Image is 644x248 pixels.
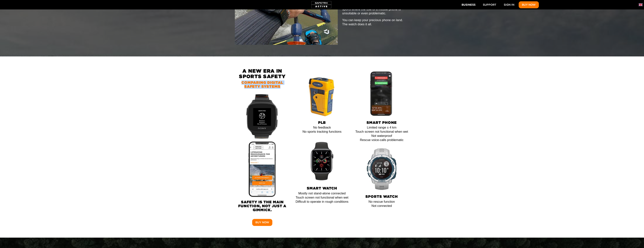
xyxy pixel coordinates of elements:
[522,2,536,7] span: Buy Now
[342,18,409,26] p: You can keep your precious phone on land. The watch does it all.
[294,186,350,190] h3: SMART WATCH
[354,200,409,208] p: No rescue function Not connected
[235,81,290,89] h5: COMPARING DIGITAL SAFETY SYSTEMS
[354,195,409,199] h3: SPORTS WATCH
[354,126,409,142] p: Limited range ± 4 km Touch screen not functional when wet Not waterproof Rescue voice-calls probl...
[501,1,518,8] a: Sign In
[235,200,290,212] h3: Safety is the main function, not just a gimmick.
[294,191,350,204] p: Mostly not stand-alone connected Touch screen not functional when wet Difficult to operate in rou...
[255,220,269,225] span: Buy Now
[519,1,539,8] button: Buy Now
[639,3,642,7] img: en
[294,121,350,125] h3: PLB
[459,1,479,8] button: Business
[480,1,499,8] a: Support
[483,2,496,7] span: Support
[294,126,350,134] p: No feedback No sports tracking functions
[252,219,272,226] button: Buy Now
[235,68,290,79] h1: A NEW ERA IN SPORTS SAFETY
[354,121,409,125] h3: SMART PHONE
[462,2,476,7] span: Business
[504,2,514,7] span: Sign In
